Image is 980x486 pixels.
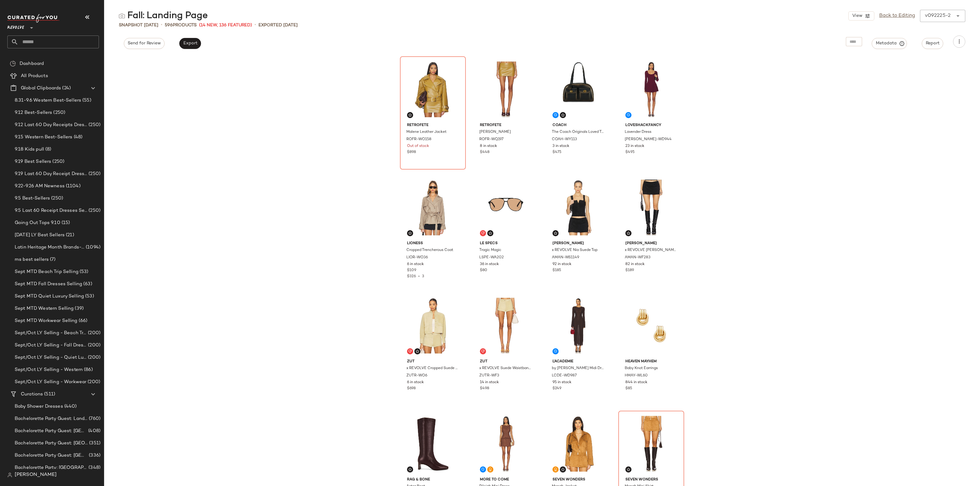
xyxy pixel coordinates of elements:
img: svg%3e [627,468,630,471]
img: svg%3e [627,231,630,235]
span: The Coach Originals Loved Twin Pocket Bag [552,129,604,135]
span: Report [925,41,940,46]
span: ROFR-WQ197 [479,137,503,142]
span: ZUTR-WO6 [406,373,427,379]
span: Heaven Mayhem [625,359,677,364]
span: Export [183,41,197,46]
span: 36 in stock [480,262,499,267]
span: All Products [21,73,48,80]
span: 82 in stock [625,262,645,267]
span: (24) [61,85,71,92]
img: MOTO-WD834_V1.jpg [475,413,537,475]
span: Malene Leather Jacket [406,129,447,135]
span: Sept/Oct LY Selling - Quiet Luxe [15,354,87,361]
span: Bachelorette Party Guest: [GEOGRAPHIC_DATA] [15,452,88,459]
span: Cropped Trencherous Coat [406,248,453,253]
img: AMAN-WF283_V1.jpg [620,177,682,238]
span: Rag & Bone [407,477,459,483]
span: (7) [49,256,55,263]
span: 8.31-9.6 Western Best-Sellers [15,97,81,104]
img: svg%3e [561,468,565,471]
span: SEVEN WONDERS [552,477,604,483]
img: svg%3e [408,113,412,117]
span: (86) [83,366,93,373]
span: [PERSON_NAME] [15,471,57,479]
span: Send for Review [127,41,161,46]
span: • [254,21,256,29]
span: (48) [73,134,83,141]
span: (250) [51,158,64,165]
span: ROFR-WO158 [406,137,432,142]
span: HMAY-WL60 [625,373,648,379]
img: svg%3e [7,473,12,477]
img: svg%3e [119,13,125,19]
span: $189 [625,268,634,273]
span: $495 [625,150,635,155]
img: LIOR-WO36_V1.jpg [402,177,464,238]
span: 9.18 Kids pull [15,146,44,153]
span: (440) [63,403,77,410]
span: $498 [480,386,489,391]
span: Global Clipboards [21,85,61,92]
span: (21) [65,232,74,239]
span: (63) [82,281,92,288]
span: Baby Shower Dresses [15,403,63,410]
img: COAH-WY113_V1.jpg [548,58,609,120]
span: $249 [552,386,561,391]
span: [PERSON_NAME] [552,241,604,246]
span: Sept/Oct LY Selling - Beach Trip [15,330,87,337]
span: (8) [44,146,51,153]
a: Back to Editing [879,12,915,20]
span: 844 in stock [625,380,647,385]
span: Lavender Dress [625,129,651,135]
span: (53) [84,293,94,300]
div: Products [165,22,197,28]
span: (408) [87,428,100,435]
img: svg%3e [488,468,492,471]
img: svg%3e [481,231,485,235]
span: (53) [78,268,89,275]
span: Revolve [7,21,24,32]
span: $898 [407,150,416,155]
span: [PERSON_NAME] [625,241,677,246]
span: (1094) [85,244,100,251]
span: (15) [60,219,70,226]
span: 95 in stock [552,380,571,385]
span: (55) [81,97,91,104]
span: [PERSON_NAME]-WD944 [625,137,672,142]
img: svg%3e [488,231,492,235]
span: 9.19 Last 60 Day Receipt Dresses Selling [15,170,87,178]
span: LCDE-WD987 [552,373,577,379]
span: Snapshot [DATE] [119,22,158,28]
span: (1104) [65,183,81,190]
span: Bachelorette Party Guest: [GEOGRAPHIC_DATA] [15,440,88,447]
span: $185 [552,268,561,273]
span: Le Specs [480,241,532,246]
span: $698 [407,386,416,391]
span: ZUT [480,359,532,364]
img: SDER-WO2_V1.jpg [548,413,609,475]
span: 9.5 Best-Sellers [15,195,50,202]
button: Send for Review [124,38,164,49]
img: RGBR-WZ332_V1.jpg [402,413,464,475]
span: retrofete [407,123,459,128]
span: Bachelorette Party Guest: [GEOGRAPHIC_DATA] [15,428,87,435]
span: $448 [480,150,489,155]
img: ROFR-WO158_V1.jpg [402,58,464,120]
span: 3 in stock [552,144,569,149]
span: x REVOLVE Cropped Suede Jacket [406,366,458,371]
img: cfy_white_logo.C9jOOHJF.svg [7,14,59,23]
img: svg%3e [408,468,412,471]
span: Dashboard [20,60,44,67]
span: Tragic Magic [479,248,501,253]
span: (39) [73,305,84,312]
span: $109 [407,268,416,273]
span: retrofete [480,123,532,128]
span: (200) [87,354,100,361]
span: [DATE] LY Best Sellers [15,232,65,239]
img: svg%3e [10,61,16,67]
img: SDER-WQ10_V1.jpg [620,413,682,475]
span: 9.19 Best Sellers [15,158,51,165]
button: Metadata [872,38,907,49]
span: (250) [52,109,65,116]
